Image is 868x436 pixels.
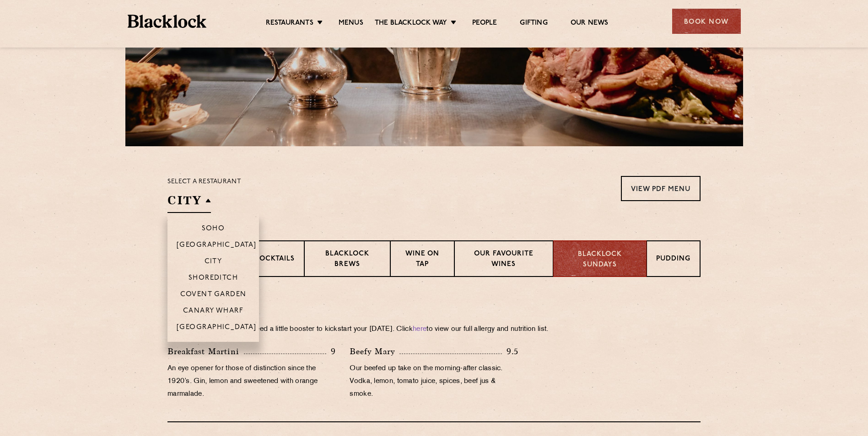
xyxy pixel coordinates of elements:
p: Canary Wharf [183,307,243,316]
p: City [205,258,222,267]
h3: Eye openers [167,300,701,312]
h2: City [167,192,211,213]
p: Blacklock Brews [314,249,381,271]
a: Restaurants [266,19,313,29]
a: View PDF Menu [621,176,701,201]
img: BL_Textured_Logo-footer-cropped.svg [128,15,207,28]
a: The Blacklock Way [375,19,447,29]
a: Gifting [520,19,547,29]
p: [GEOGRAPHIC_DATA] [177,324,257,333]
p: Breakfast Martini [167,345,244,358]
a: Menus [339,19,363,29]
p: 9 [326,346,336,357]
p: Wine on Tap [400,249,445,271]
p: Shoreditch [189,274,238,283]
p: Blacklock Sundays [563,250,637,270]
p: Beefy Mary [350,345,399,358]
p: Select a restaurant [167,176,241,188]
p: Our favourite wines [464,249,543,271]
p: If you had a big [DATE] or need a little booster to kickstart your [DATE]. Click to view our full... [167,323,701,336]
p: [GEOGRAPHIC_DATA] [177,241,257,250]
p: Pudding [656,254,690,266]
p: Our beefed up take on the morning-after classic. Vodka, lemon, tomato juice, spices, beef jus & s... [350,362,518,401]
p: An eye opener for those of distinction since the 1920’s. Gin, lemon and sweetened with orange mar... [167,362,336,401]
a: Our News [571,19,609,29]
p: Cocktails [254,254,295,266]
div: Book Now [672,9,741,34]
p: Covent Garden [180,291,247,300]
a: here [413,326,426,333]
p: 9.5 [502,346,518,357]
p: Soho [202,225,225,234]
a: People [472,19,497,29]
